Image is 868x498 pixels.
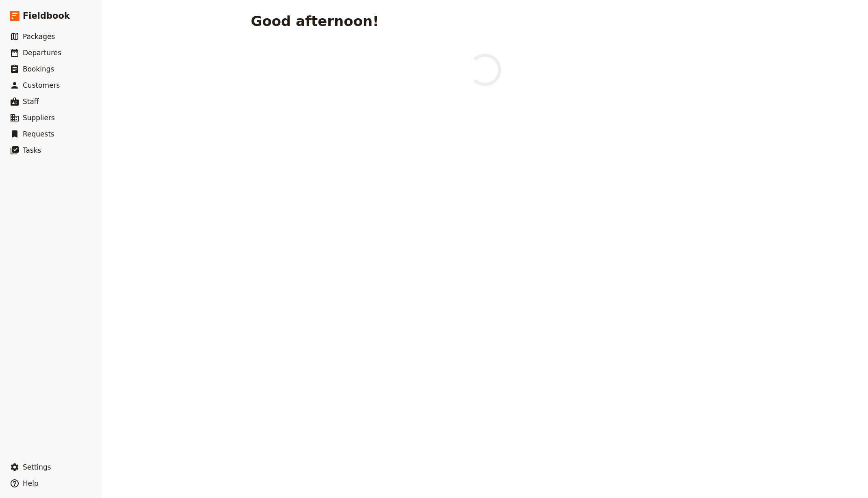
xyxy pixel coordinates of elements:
span: Packages [23,32,55,41]
h1: Good afternoon! [251,13,379,29]
span: Settings [23,463,51,471]
span: Departures [23,49,61,57]
span: Suppliers [23,114,55,122]
span: Staff [23,97,39,106]
span: Bookings [23,65,54,73]
span: Help [23,479,39,487]
span: Fieldbook [23,10,70,22]
span: Customers [23,81,60,89]
span: Requests [23,130,54,138]
span: Tasks [23,146,41,154]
